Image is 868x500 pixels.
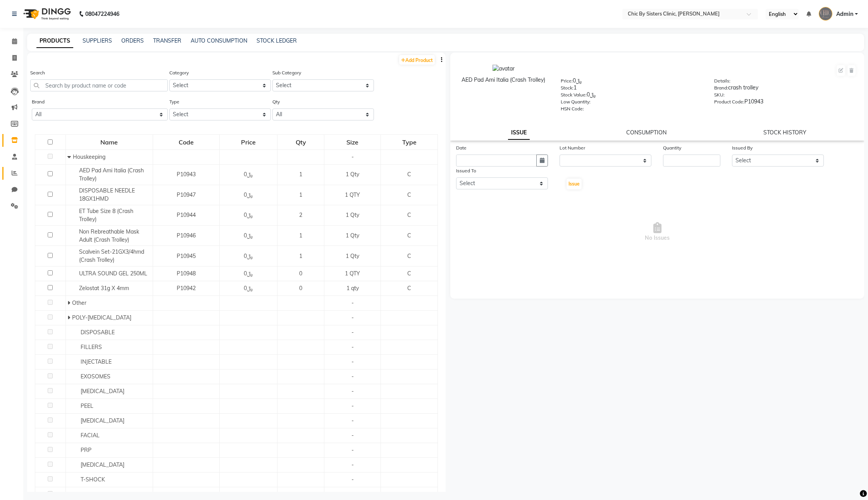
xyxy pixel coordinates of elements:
span: - [351,447,354,454]
span: - [351,153,354,160]
a: ISSUE [508,126,530,140]
span: P10948 [177,270,196,277]
span: - [351,299,354,306]
span: AED Pad Ami Italia (Crash Trolley) [79,167,144,182]
div: P10943 [714,98,856,108]
span: ULTRA SOUND GEL 250ML [79,270,147,277]
span: CANDELA [81,491,106,498]
span: 1 [299,232,302,239]
span: POLY-[MEDICAL_DATA] [72,314,131,321]
span: [MEDICAL_DATA] [81,461,124,468]
span: C [407,232,411,239]
div: Type [381,135,437,149]
a: CONSUMPTION [626,129,666,136]
a: Add Product [399,55,435,65]
span: - [351,432,354,439]
span: Zelostat 31g X 4mm [79,285,129,292]
img: logo [20,3,73,25]
span: FACIAL [81,432,100,439]
div: AED Pad Ami Italia (Crash Trolley) [458,76,549,84]
span: Collapse Row [67,153,73,160]
span: 2 [299,211,302,218]
a: SUPPLIERS [83,37,112,44]
button: Issue [567,179,582,189]
label: Category [169,69,189,76]
label: Price: [561,77,573,84]
div: Price [220,135,277,149]
span: ﷼0 [244,232,253,239]
label: Issued To [456,167,476,174]
a: STOCK HISTORY [763,129,806,136]
span: Scalvein Set-21GX3/4hmd (Crash Trolley) [79,248,144,263]
img: Admin [819,7,832,21]
span: - [351,388,354,395]
span: 0 [299,285,302,292]
label: Brand [32,98,45,105]
span: 1 [299,253,302,259]
span: C [407,211,411,218]
label: Sub Category [272,69,301,76]
label: Brand: [714,84,728,91]
img: avatar [493,65,515,73]
label: Stock: [561,84,573,91]
label: Lot Number [560,144,585,151]
span: 1 Qty [346,211,359,218]
span: PEEL [81,402,93,409]
span: [MEDICAL_DATA] [81,388,124,395]
span: P10947 [177,191,196,198]
span: C [407,253,411,259]
span: P10944 [177,211,196,218]
span: 1 [299,171,302,178]
label: Search [30,69,45,76]
span: INJECTABLE [81,358,112,365]
span: ET Tube Size 8 (Crash Trolley) [79,208,133,223]
span: - [351,373,354,380]
span: - [351,329,354,336]
div: crash trolley [714,84,856,95]
span: ﷼0 [244,285,253,292]
b: 08047224946 [85,3,119,25]
span: 1 QTY [345,270,360,277]
span: P10945 [177,253,196,259]
label: Date [456,144,467,151]
div: Code [153,135,219,149]
span: 1 Qty [346,232,359,239]
div: 1 [561,84,703,95]
label: Quantity [663,144,681,151]
label: Qty [272,98,280,105]
a: TRANSFER [153,37,181,44]
span: C [407,171,411,178]
span: DISPOSABLE NEEDLE 18GX1HMD [79,187,135,202]
span: Expand Row [67,314,72,321]
span: P10943 [177,171,196,178]
label: Product Code: [714,98,744,105]
span: Non Rebreathable Mask Adult (Crash Trolley) [79,228,139,243]
span: DISPOSABLE [81,329,115,336]
span: EXOSOMES [81,373,110,380]
span: - [351,402,354,409]
a: PRODUCTS [36,34,73,48]
span: ﷼0 [244,191,253,198]
a: STOCK LEDGER [257,37,297,44]
div: ﷼0 [561,91,703,101]
span: 0 [299,270,302,277]
span: PRP [81,447,91,454]
span: 1 qty [346,285,359,292]
label: SKU: [714,91,725,98]
div: Qty [278,135,323,149]
a: AUTO CONSUMPTION [191,37,247,44]
span: P10946 [177,232,196,239]
span: T-SHOCK [81,476,105,483]
span: ﷼0 [244,253,253,259]
span: 1 QTY [345,191,360,198]
span: 1 Qty [346,171,359,178]
span: - [351,344,354,351]
label: Stock Value: [561,91,587,98]
span: - [351,461,354,468]
div: ﷼0 [561,77,703,88]
span: [MEDICAL_DATA] [81,417,124,424]
span: 1 [299,191,302,198]
span: C [407,270,411,277]
span: Expand Row [67,299,72,306]
span: ﷼0 [244,211,253,218]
